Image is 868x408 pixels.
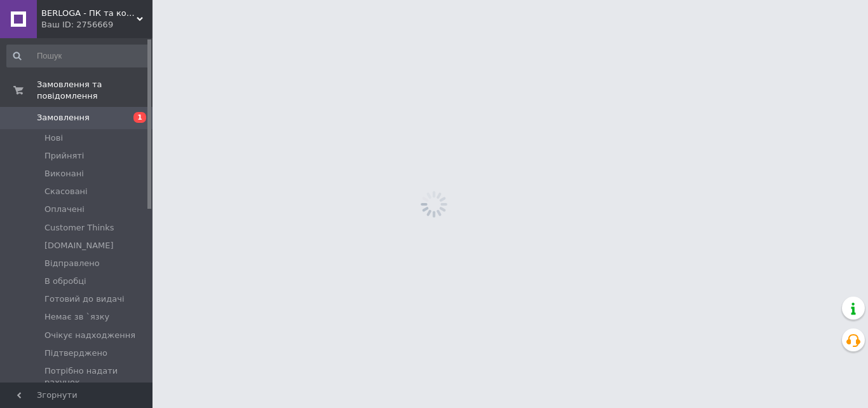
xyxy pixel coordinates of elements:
input: Пошук [6,45,150,67]
span: Скасовані [44,186,88,197]
span: Очікує надходження [44,330,135,341]
span: Customer Thinks [44,222,114,234]
span: Оплачені [44,204,85,215]
span: 1 [133,112,146,123]
span: В обробці [44,276,86,287]
span: BERLOGA - ПК та комплектуючі [41,8,137,19]
span: Потрібно надати рахунок [44,365,149,388]
span: Виконані [44,168,84,179]
span: Відправлено [44,258,100,269]
span: Немає зв `язку [44,311,109,323]
div: Ваш ID: 2756669 [41,19,153,31]
span: Прийняті [44,150,84,162]
span: Замовлення та повідомлення [37,79,153,102]
span: Підтверджено [44,348,107,359]
span: [DOMAIN_NAME] [44,240,114,251]
span: Замовлення [37,112,90,123]
span: Нові [44,132,63,144]
span: Готовий до видачі [44,293,125,305]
